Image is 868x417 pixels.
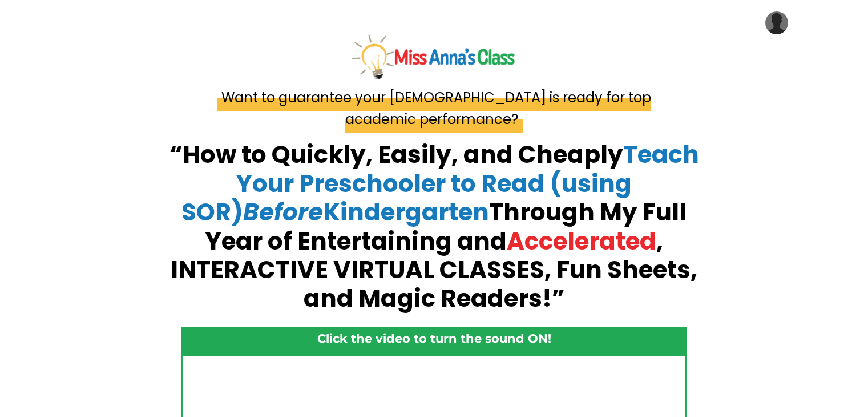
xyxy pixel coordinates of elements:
[169,138,699,315] strong: “How to Quickly, Easily, and Cheaply Through My Full Year of Entertaining and , INTERACTIVE VIRTU...
[217,83,651,133] span: Want to guarantee your [DEMOGRAPHIC_DATA] is ready for top academic performance?
[507,224,656,258] span: Accelerated
[243,195,323,229] em: Before
[181,138,699,229] span: Teach Your Preschooler to Read (using SOR) Kindergarten
[765,11,788,34] img: User Avatar
[317,331,551,346] strong: Click the video to turn the sound ON!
